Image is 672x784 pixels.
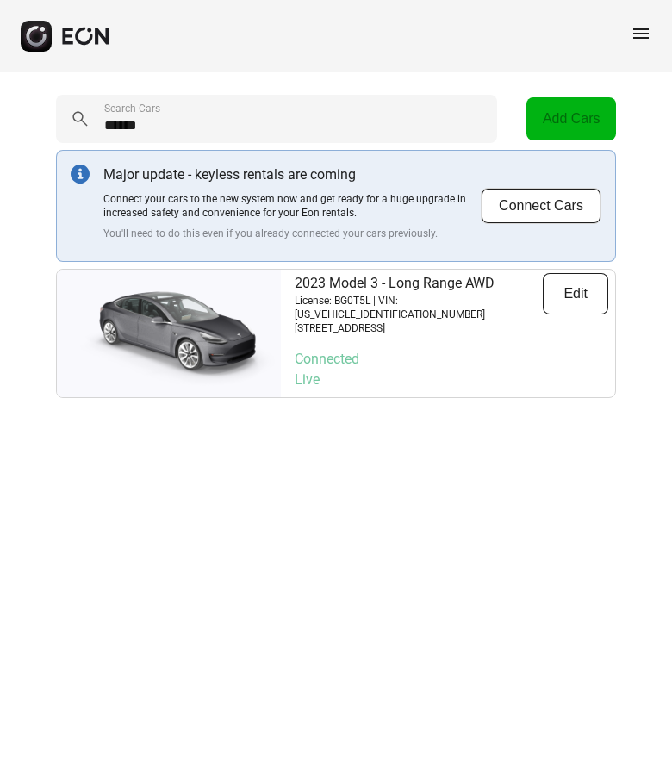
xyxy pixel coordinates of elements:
span: menu [631,23,651,44]
img: info [71,165,90,184]
img: car [57,277,281,389]
label: Search Cars [104,102,160,115]
p: License: BG0T5L | VIN: [US_VEHICLE_IDENTIFICATION_NUMBER] [295,294,543,321]
button: Connect Cars [481,188,601,224]
p: 2023 Model 3 - Long Range AWD [295,273,543,294]
p: You'll need to do this even if you already connected your cars previously. [103,227,481,240]
button: Edit [543,273,608,314]
p: Major update - keyless rentals are coming [103,165,481,185]
p: [STREET_ADDRESS] [295,321,543,335]
p: Connected [295,349,608,370]
p: Connect your cars to the new system now and get ready for a huge upgrade in increased safety and ... [103,192,481,220]
p: Live [295,370,608,390]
